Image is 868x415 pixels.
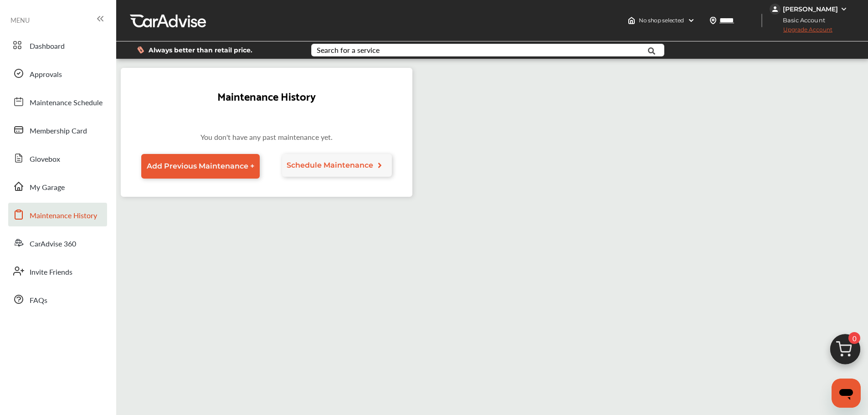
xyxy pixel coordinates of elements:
[8,118,107,142] a: Membership Card
[137,46,144,54] img: dollor_label_vector.a70140d1.svg
[639,17,684,24] span: No shop selected
[141,154,260,179] a: Add Previous Maintenance +
[8,259,107,283] a: Invite Friends
[761,14,762,27] img: header-divider.bc55588e.svg
[8,61,107,85] a: Approvals
[30,295,47,307] span: FAQs
[287,161,373,169] span: Schedule Maintenance
[770,26,832,37] span: Upgrade Account
[8,174,107,198] a: My Garage
[30,182,65,194] span: My Garage
[770,4,781,15] img: jVpblrzwTbfkPYzPPzSLxeg0AAAAASUVORK5CYII=
[30,238,76,250] span: CarAdvise 360
[217,86,316,105] h2: Maintenance History
[30,210,97,222] span: Maintenance History
[130,132,403,147] p: You don't have any past maintenance yet.
[8,231,107,255] a: CarAdvise 360
[8,146,107,170] a: Glovebox
[709,17,717,24] img: location_vector.a44bc228.svg
[8,90,107,113] a: Maintenance Schedule
[783,5,838,13] div: [PERSON_NAME]
[840,5,847,13] img: WGsFRI8htEPBVLJbROoPRyZpYNWhNONpIPPETTm6eUC0GeLEiAAAAAElFTkSuQmCC
[282,154,392,177] a: Schedule Maintenance
[147,162,254,170] span: Add Previous Maintenance +
[8,203,107,226] a: Maintenance History
[832,379,861,408] iframe: Button to launch messaging window
[30,69,62,81] span: Approvals
[628,17,635,24] img: header-home-logo.8d720a4f.svg
[30,266,72,278] span: Invite Friends
[30,41,65,52] span: Dashboard
[8,33,107,57] a: Dashboard
[30,125,87,137] span: Membership Card
[10,16,30,24] span: MENU
[770,15,832,25] span: Basic Account
[688,17,695,24] img: header-down-arrow.9dd2ce7d.svg
[317,46,380,54] div: Search for a service
[823,330,867,374] img: cart_icon.3d0951e8.svg
[30,154,60,165] span: Glovebox
[8,287,107,311] a: FAQs
[30,97,103,109] span: Maintenance Schedule
[149,47,252,53] span: Always better than retail price.
[848,332,860,344] span: 0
